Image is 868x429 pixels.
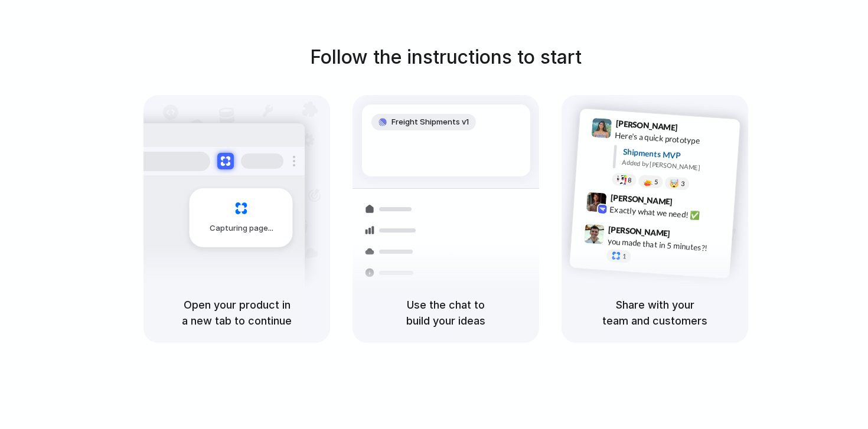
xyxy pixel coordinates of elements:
div: Added by [PERSON_NAME] [622,158,730,175]
span: 3 [681,181,685,187]
span: [PERSON_NAME] [608,223,671,240]
span: Capturing page [210,222,275,234]
div: 🤯 [670,179,680,188]
span: [PERSON_NAME] [610,191,673,208]
span: 1 [622,253,626,260]
span: 9:47 AM [674,228,698,243]
div: you made that in 5 minutes?! [607,235,725,255]
div: Shipments MVP [622,146,732,165]
h1: Follow the instructions to start [310,43,582,71]
div: Here's a quick prototype [615,129,733,149]
h5: Share with your team and customers [576,297,734,329]
h5: Open your product in a new tab to continue [158,297,316,329]
span: 9:42 AM [676,197,700,211]
h5: Use the chat to build your ideas [367,297,525,329]
span: 5 [654,179,658,185]
span: 9:41 AM [681,123,706,137]
span: 8 [628,177,632,184]
div: Exactly what we need! ✅ [609,204,727,224]
span: [PERSON_NAME] [615,117,678,134]
span: Freight Shipments v1 [391,116,469,128]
